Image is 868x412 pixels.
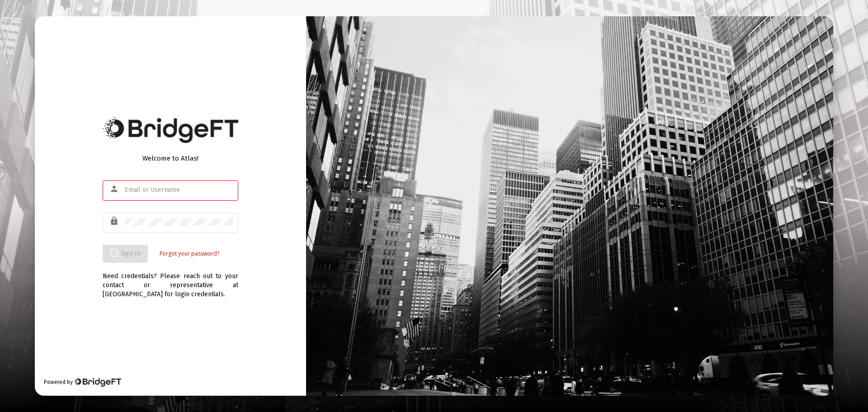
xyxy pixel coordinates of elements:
div: Powered by [44,378,121,387]
img: Bridge Financial Technology Logo [74,378,121,387]
div: Need credentials? Please reach out to your contact or representative at [GEOGRAPHIC_DATA] for log... [103,263,238,299]
button: Sign In [103,245,148,263]
mat-icon: lock [109,216,120,227]
div: Welcome to Atlas! [103,154,238,163]
img: Bridge Financial Technology Logo [103,117,238,143]
input: Email or Username [125,186,233,194]
a: Forgot your password? [160,249,219,258]
span: Sign In [110,250,141,257]
mat-icon: person [109,184,120,194]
